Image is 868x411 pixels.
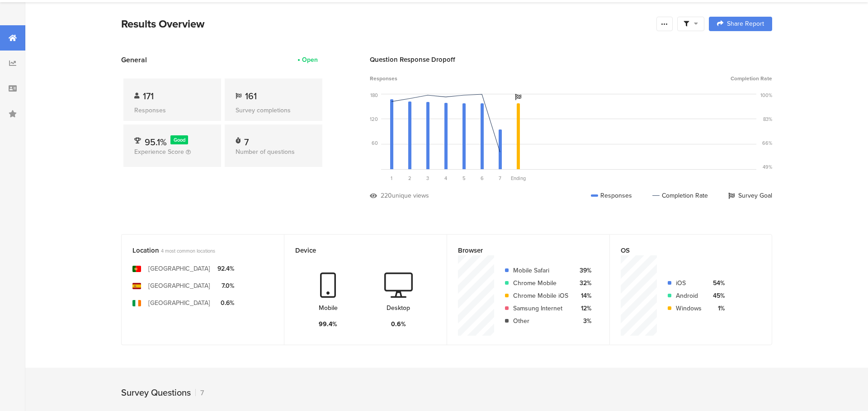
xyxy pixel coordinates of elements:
[387,303,410,313] div: Desktop
[217,281,234,291] div: 7.0%
[731,74,772,83] span: Completion Rate
[372,139,378,147] div: 60
[134,147,184,157] span: Experience Score
[462,175,466,182] span: 5
[762,139,772,147] div: 66%
[728,191,772,200] div: Survey Goal
[121,386,191,399] div: Survey Questions
[236,106,311,115] div: Survey completions
[576,304,591,313] div: 12%
[426,175,429,182] span: 3
[576,291,591,300] div: 14%
[621,245,746,255] div: OS
[161,247,215,254] span: 4 most common locations
[709,304,725,313] div: 1%
[244,135,249,144] div: 7
[727,21,764,27] span: Share Report
[481,175,484,182] span: 6
[245,89,257,103] span: 161
[391,319,406,329] div: 0.6%
[143,89,154,103] span: 171
[295,245,421,255] div: Device
[148,298,210,308] div: [GEOGRAPHIC_DATA]
[370,55,772,65] div: Question Response Dropoff
[591,191,632,200] div: Responses
[576,278,591,288] div: 32%
[513,278,568,288] div: Chrome Mobile
[370,115,378,123] div: 120
[370,92,378,99] div: 180
[576,316,591,326] div: 3%
[148,264,210,273] div: [GEOGRAPHIC_DATA]
[408,175,411,182] span: 2
[763,115,772,123] div: 83%
[458,245,584,255] div: Browser
[576,266,591,275] div: 39%
[652,191,708,200] div: Completion Rate
[145,135,167,149] span: 95.1%
[513,304,568,313] div: Samsung Internet
[444,175,447,182] span: 4
[760,92,772,99] div: 100%
[195,388,204,398] div: 7
[763,163,772,171] div: 49%
[676,291,702,300] div: Android
[132,245,258,255] div: Location
[676,278,702,288] div: iOS
[148,281,210,291] div: [GEOGRAPHIC_DATA]
[217,298,234,308] div: 0.6%
[319,319,337,329] div: 99.4%
[709,278,725,288] div: 54%
[121,16,652,32] div: Results Overview
[174,136,185,143] span: Good
[676,304,702,313] div: Windows
[134,106,210,115] div: Responses
[236,147,295,157] span: Number of questions
[391,175,392,182] span: 1
[121,55,147,65] span: General
[513,316,568,326] div: Other
[302,55,318,65] div: Open
[319,303,338,313] div: Mobile
[509,175,527,182] div: Ending
[513,291,568,300] div: Chrome Mobile iOS
[370,74,397,83] span: Responses
[709,291,725,300] div: 45%
[513,266,568,275] div: Mobile Safari
[515,94,521,100] i: Survey Goal
[392,191,429,200] div: unique views
[381,191,392,200] div: 220
[499,175,501,182] span: 7
[217,264,234,273] div: 92.4%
